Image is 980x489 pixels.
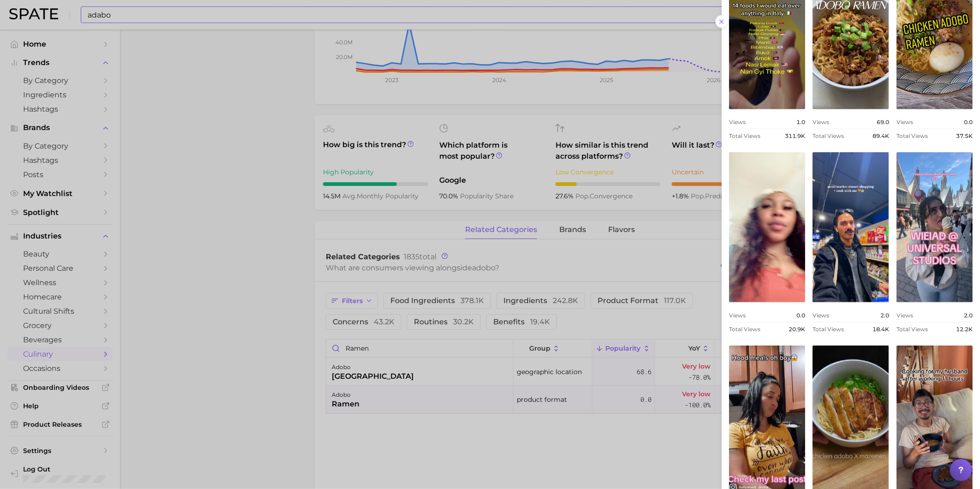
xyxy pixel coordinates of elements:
[964,119,973,125] span: 0.0
[896,132,928,139] span: Total Views
[729,312,746,319] span: Views
[872,132,889,139] span: 89.4k
[880,312,889,319] span: 2.0
[956,326,973,333] span: 12.2k
[896,119,913,125] span: Views
[729,132,760,139] span: Total Views
[796,312,805,319] span: 0.0
[813,326,844,333] span: Total Views
[813,119,829,125] span: Views
[877,119,889,125] span: 69.0
[785,132,805,139] span: 311.9k
[872,326,889,333] span: 18.4k
[896,312,913,319] span: Views
[789,326,805,333] span: 20.9k
[729,119,746,125] span: Views
[813,312,829,319] span: Views
[956,132,973,139] span: 37.5k
[813,132,844,139] span: Total Views
[964,312,973,319] span: 2.0
[896,326,928,333] span: Total Views
[796,119,805,125] span: 1.0
[729,326,760,333] span: Total Views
